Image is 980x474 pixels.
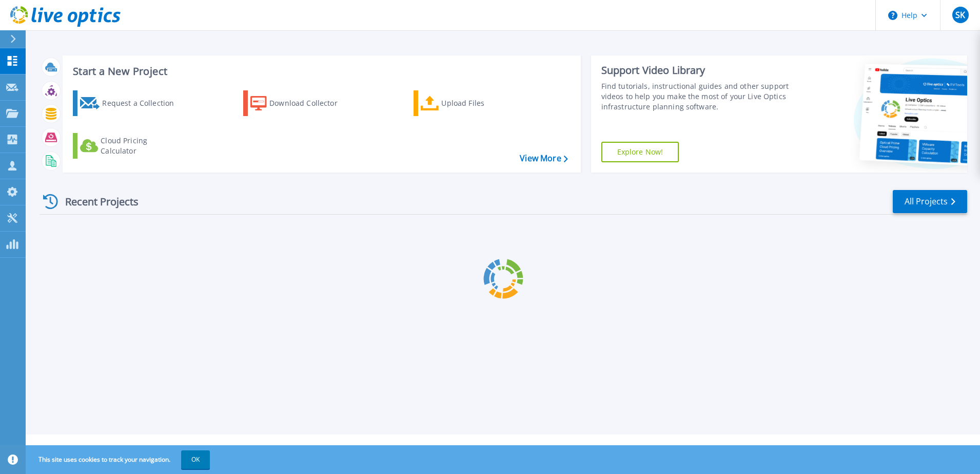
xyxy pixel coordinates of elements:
[101,136,183,156] div: Cloud Pricing Calculator
[73,66,567,77] h3: Start a New Project
[73,90,187,116] a: Request a Collection
[601,142,679,162] a: Explore Now!
[28,450,210,469] span: This site uses cookies to track your navigation.
[893,190,967,213] a: All Projects
[414,90,528,116] a: Upload Files
[40,189,152,214] div: Recent Projects
[269,93,351,113] div: Download Collector
[441,93,523,113] div: Upload Files
[243,90,358,116] a: Download Collector
[601,64,793,77] div: Support Video Library
[601,81,793,112] div: Find tutorials, instructional guides and other support videos to help you make the most of your L...
[955,11,965,19] span: SK
[181,450,210,469] button: OK
[520,154,567,163] a: View More
[102,93,184,113] div: Request a Collection
[73,133,187,159] a: Cloud Pricing Calculator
